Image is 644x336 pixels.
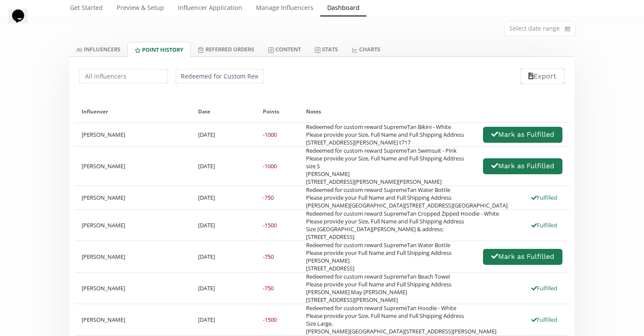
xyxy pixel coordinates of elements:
div: [PERSON_NAME] [75,210,191,241]
div: Redeemed for custom reward SupremeTan Water Bottle Please provide your Full Name and Full Shippin... [306,241,451,272]
button: Mark as Fulfilled [483,158,562,174]
div: Points [263,100,292,122]
div: [DATE] [191,123,256,146]
div: -1500 [263,316,277,323]
div: -750 [263,253,274,261]
div: [PERSON_NAME] [75,147,191,185]
a: Stats [308,42,345,57]
div: -1000 [263,162,277,170]
div: [PERSON_NAME] [75,123,191,146]
div: Redeemed for custom reward SupremeTan Beach Towel Please provide your Full Name and Full Shipping... [306,273,451,304]
button: Mark as Fulfilled [483,127,562,143]
div: Fulfilled [526,194,562,201]
div: Redeemed for custom reward SupremeTan Bikini - White Please provide your Size, Full Name and Full... [306,123,464,146]
div: -750 [263,194,274,201]
div: -750 [263,284,274,292]
div: [DATE] [191,304,256,335]
div: [DATE] [191,186,256,209]
a: Content [261,42,308,57]
div: [PERSON_NAME] [75,304,191,335]
button: Mark as Fulfilled [483,249,562,265]
a: CHARTS [345,42,387,57]
div: Date [198,100,249,122]
div: [PERSON_NAME] [75,241,191,272]
iframe: chat widget [9,9,36,35]
div: Redeemed for custom reward SupremeTan Hoodie - White Please provide your Size, Full Name and Full... [306,304,496,335]
input: All influencers [78,68,169,85]
div: Redeemed for custom reward SupremeTan Cropped Zipped Hoodie - White Please provide your Size, Ful... [306,210,499,241]
div: Fulfilled [526,221,562,229]
div: -1500 [263,221,277,229]
div: [DATE] [191,147,256,185]
a: INFLUENCERS [69,42,127,57]
div: [DATE] [191,273,256,304]
svg: calendar [565,25,570,33]
button: Export [520,68,565,84]
div: [PERSON_NAME] [75,273,191,304]
a: Point HISTORY [127,42,191,57]
div: Notes [306,100,562,122]
div: [DATE] [191,241,256,272]
div: [PERSON_NAME] [75,186,191,209]
div: [DATE] [191,210,256,241]
div: Fulfilled [526,284,562,292]
div: Fulfilled [526,316,562,323]
div: -1000 [263,131,277,138]
div: Redeemed for custom reward SupremeTan Swimsuit - Pink Please provide your Size, Full Name and Ful... [306,147,464,185]
div: Redeemed for custom reward SupremeTan Water Bottle Please provide your Full Name and Full Shippin... [306,186,508,209]
input: All types [174,68,265,85]
div: Influencer [82,100,184,122]
a: Referred Orders [191,42,261,57]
